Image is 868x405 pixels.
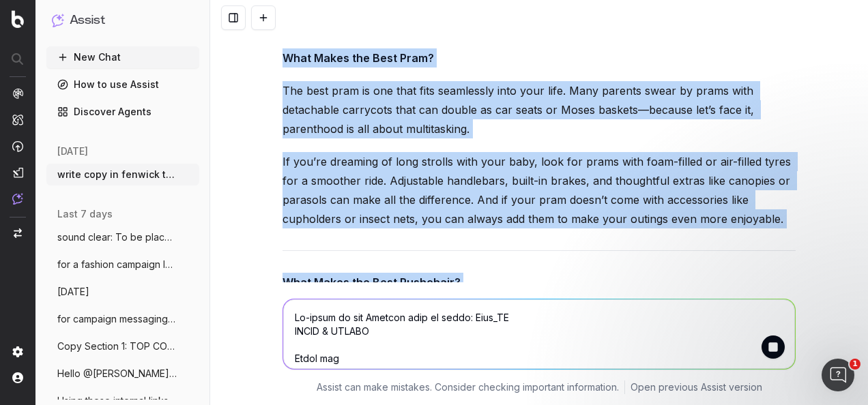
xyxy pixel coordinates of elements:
[46,46,199,68] button: New Chat
[57,230,177,244] span: sound clear: To be placed in-store next
[46,363,199,385] button: Hello @[PERSON_NAME] , please can we get a
[52,11,194,30] button: Assist
[46,335,199,357] button: Copy Section 1: TOP COPY: LEAVE US A C
[57,168,177,181] span: write copy in fenwick tone of voice foll
[57,285,89,299] span: [DATE]
[12,167,23,178] img: Studio
[12,372,23,383] img: My account
[12,193,23,205] img: Assist
[317,380,619,394] p: Assist can make mistakes. Consider checking important information.
[283,81,796,138] p: The best pram is one that fits seamlessly into your life. Many parents swear by prams with detach...
[57,340,177,353] span: Copy Section 1: TOP COPY: LEAVE US A C
[46,164,199,185] button: write copy in fenwick tone of voice foll
[57,258,177,271] span: for a fashion campaign launch, should th
[283,275,461,289] strong: What Makes the Best Pushchair?
[12,114,23,125] img: Intelligence
[46,74,199,95] a: How to use Assist
[283,51,434,65] strong: What Makes the Best Pram?
[12,346,23,357] img: Setting
[70,11,105,30] h1: Assist
[14,228,22,238] img: Switch project
[822,359,854,391] iframe: Intercom live chat
[46,101,199,123] a: Discover Agents
[46,308,199,330] button: for campaign messaging you the campaign
[46,281,199,303] button: [DATE]
[12,140,23,152] img: Activation
[57,207,113,221] span: last 7 days
[57,145,88,158] span: [DATE]
[850,359,860,370] span: 1
[12,88,23,99] img: Analytics
[46,226,199,248] button: sound clear: To be placed in-store next
[631,380,762,394] a: Open previous Assist version
[283,152,796,228] p: If you’re dreaming of long strolls with your baby, look for prams with foam-filled or air-filled ...
[52,14,64,27] img: Assist
[46,254,199,275] button: for a fashion campaign launch, should th
[57,312,177,326] span: for campaign messaging you the campaign
[12,10,24,28] img: Botify logo
[57,367,177,380] span: Hello @[PERSON_NAME] , please can we get a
